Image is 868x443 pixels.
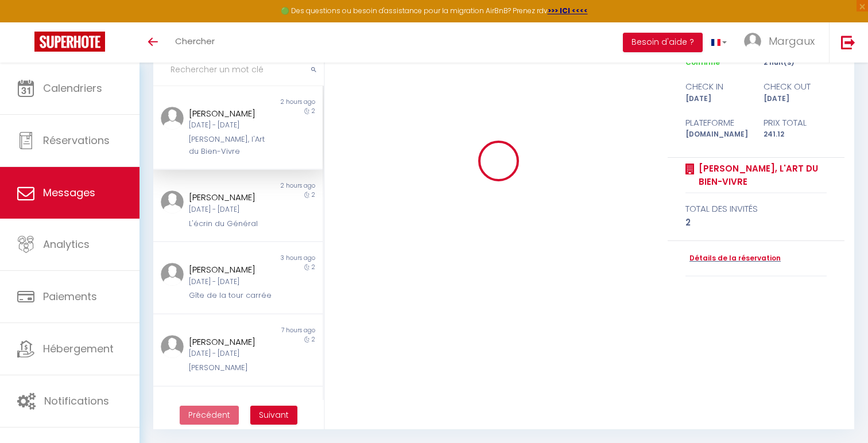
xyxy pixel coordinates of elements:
div: [PERSON_NAME] [189,191,273,204]
a: >>> ICI <<<< [548,6,588,15]
span: 2 [312,263,315,271]
span: Analytics [43,237,90,251]
div: 241.12 [756,129,834,140]
img: ... [744,33,761,50]
span: Hébergement [43,341,114,356]
div: 23 hours ago [238,398,322,407]
button: Previous [180,406,239,425]
div: [DATE] - [DATE] [189,204,273,215]
div: 3 hours ago [238,254,322,263]
img: ... [161,107,184,130]
div: [DATE] [678,94,756,104]
a: Détails de la réservation [685,253,781,264]
div: total des invités [685,202,827,216]
img: ... [161,335,184,358]
a: [PERSON_NAME], l'Art du Bien-Vivre [695,162,827,189]
div: [PERSON_NAME], l'Art du Bien-Vivre [189,134,273,157]
div: [DATE] [756,94,834,104]
input: Rechercher un mot clé [153,54,324,86]
div: [DATE] - [DATE] [189,120,273,131]
span: Margaux [769,34,815,48]
div: check in [678,80,756,94]
div: 2 [685,216,827,230]
a: ... Margaux [735,22,829,63]
div: Gîte de la tour carrée [189,290,273,301]
div: Prix total [756,116,834,130]
span: Confirmé [685,57,720,67]
div: [PERSON_NAME] [189,362,273,374]
img: logout [841,35,855,49]
div: [PERSON_NAME] [189,107,273,121]
div: [PERSON_NAME] [189,263,273,277]
div: 2 hours ago [238,98,322,107]
img: ... [161,191,184,213]
span: Réservations [43,133,110,147]
span: Notifications [44,394,109,408]
button: Next [250,406,297,425]
span: Messages [43,185,95,200]
div: [DATE] - [DATE] [189,348,273,359]
span: Précédent [188,409,230,421]
div: 2 hours ago [238,181,322,191]
span: Calendriers [43,81,102,95]
div: check out [756,80,834,94]
div: [PERSON_NAME] [189,335,273,349]
div: 2 nuit(s) [756,57,834,68]
a: Chercher [166,22,223,63]
img: Super Booking [34,32,105,52]
span: Suivant [259,409,289,421]
button: Besoin d'aide ? [623,33,703,52]
span: 2 [312,335,315,344]
div: Plateforme [678,116,756,130]
div: [DATE] - [DATE] [189,277,273,287]
span: Paiements [43,289,97,304]
div: 7 hours ago [238,326,322,335]
span: Chercher [175,35,215,47]
div: L'écrin du Général [189,218,273,230]
span: 2 [312,191,315,199]
div: [DOMAIN_NAME] [678,129,756,140]
span: 2 [312,107,315,115]
img: ... [161,263,184,286]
